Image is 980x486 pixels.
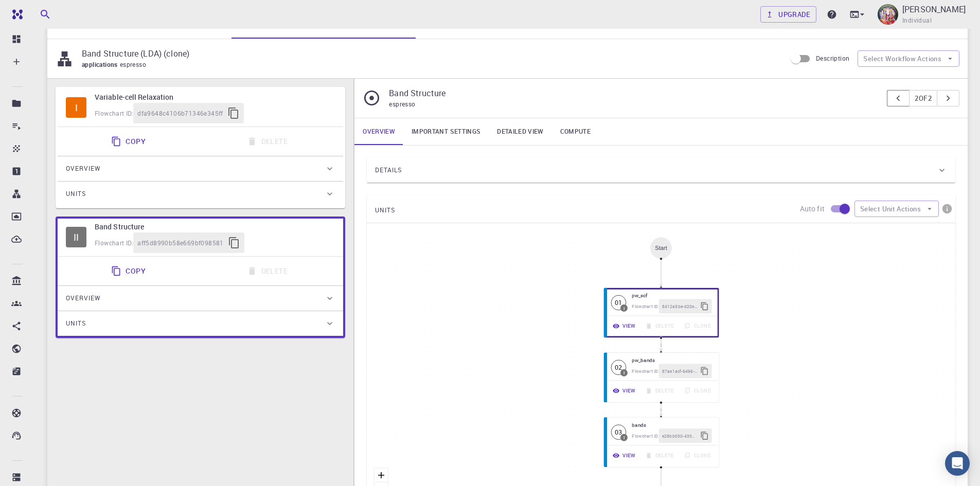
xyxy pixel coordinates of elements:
[8,9,23,20] img: logo
[816,54,849,62] span: Description
[632,421,712,428] h6: bands
[887,90,959,106] div: pager
[854,201,939,217] button: Select Unit Actions
[120,60,150,68] span: espresso
[609,448,641,463] button: View
[82,47,778,60] p: Band Structure (LDA) (clone)
[375,469,388,482] button: zoom in
[603,287,719,338] div: 01Ipw_scfFlowchart ID:8412a5be-d20e-4199-a757-9c6130376316ViewDeleteClone
[611,359,626,374] span: Idle
[662,368,698,375] span: 87ae1acf-6496-4e59-a47b-55a89d6edaad
[66,160,101,177] span: Overview
[389,100,415,108] span: espresso
[655,245,668,251] div: Start
[858,50,959,67] button: Select Workflow Actions
[66,227,86,247] div: II
[58,311,343,336] div: Units
[909,90,937,106] button: 2of2
[611,424,626,439] span: Idle
[403,118,489,145] a: Important settings
[632,356,712,364] h6: pw_bands
[21,7,58,16] span: Support
[389,87,879,99] p: Band Structure
[95,239,133,247] span: Flowchart ID:
[611,295,626,310] div: 01
[662,433,698,440] span: e28bb030-433d-422f-a1a0-75614a98cee0
[603,417,719,467] div: 03IbandsFlowchart ID:e28bb030-433d-422f-a1a0-75614a98cee0ViewDeleteClone
[632,433,660,439] span: Flowchart ID:
[58,156,343,181] div: Overview
[375,162,402,178] span: Details
[375,202,395,219] span: UNITS
[82,60,120,68] span: applications
[603,352,719,403] div: 02Ipw_bandsFlowchart ID:87ae1acf-6496-4e59-a47b-55a89d6edaadViewDeleteClone
[95,221,335,232] h6: Band Structure
[939,201,955,217] button: info
[105,261,154,281] button: Copy
[623,435,625,439] div: I
[611,295,626,310] span: Idle
[623,370,625,374] div: I
[632,291,712,299] h6: pw_scf
[902,15,932,26] span: Individual
[878,4,898,25] img: D ARUMUGAM
[760,6,816,23] a: Upgrade
[611,359,626,374] div: 02
[611,424,626,439] div: 03
[902,3,966,15] p: [PERSON_NAME]
[354,118,403,145] a: Overview
[609,319,641,333] button: View
[58,286,343,311] div: Overview
[137,109,223,119] span: dfa9648c4106b71346e345ff
[95,92,335,103] h6: Variable-cell Relaxation
[105,131,154,152] button: Copy
[800,204,825,214] p: Auto fit
[66,227,86,247] span: Idle
[137,238,224,248] span: aff5d8990b58e669bf098581
[609,384,641,398] button: View
[367,158,955,183] div: Details
[632,303,660,309] span: Flowchart ID:
[66,315,86,332] span: Units
[552,118,599,145] a: Compute
[66,97,86,118] span: Idle
[58,182,343,206] div: Units
[66,290,101,307] span: Overview
[66,97,86,118] div: I
[632,368,660,374] span: Flowchart ID:
[623,305,625,310] div: I
[66,186,86,202] span: Units
[489,118,551,145] a: Detailed view
[945,451,970,476] div: Open Intercom Messenger
[662,303,698,310] span: 8412a5be-d20e-4199-a757-9c6130376316
[95,109,133,117] span: Flowchart ID:
[650,237,672,259] div: Start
